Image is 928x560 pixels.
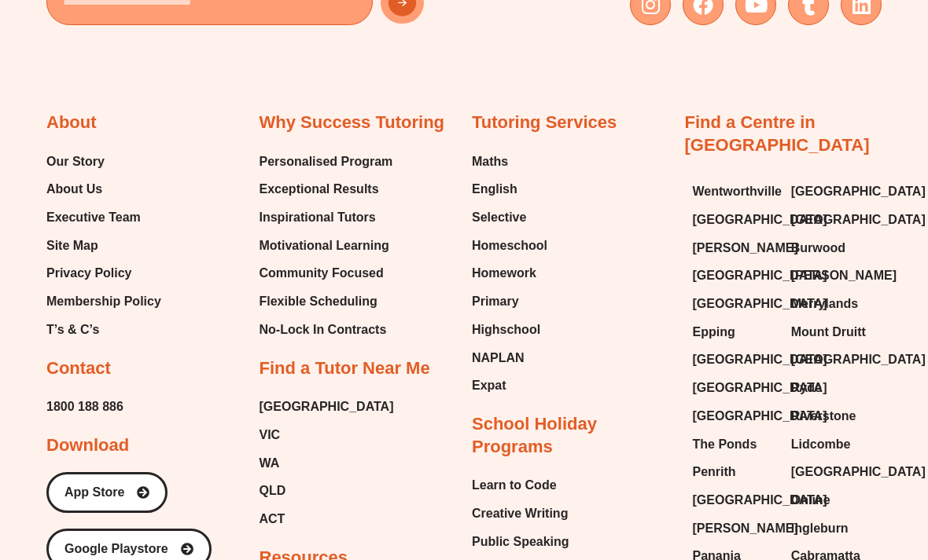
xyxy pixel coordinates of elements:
[260,150,393,174] a: Personalised Program
[472,318,540,342] span: Highschool
[46,178,161,201] a: About Us
[472,112,617,134] h2: Tutoring Services
[260,507,394,531] a: ACT
[472,374,506,397] span: Expat
[472,234,547,258] span: Homeschool
[46,206,141,229] span: Executive Team
[46,395,123,419] a: 1800 188 886
[693,236,798,260] span: [PERSON_NAME]
[472,413,669,458] h2: School Holiday Programs
[260,452,394,475] a: WA
[685,112,870,155] a: Find a Centre in [GEOGRAPHIC_DATA]
[791,208,874,232] a: [GEOGRAPHIC_DATA]
[693,264,775,287] a: [GEOGRAPHIC_DATA]
[791,180,874,203] a: [GEOGRAPHIC_DATA]
[693,320,775,344] a: Epping
[693,376,775,400] a: [GEOGRAPHIC_DATA]
[260,262,393,285] a: Community Focused
[260,423,394,447] a: VIC
[693,292,775,316] a: [GEOGRAPHIC_DATA]
[472,474,569,497] a: Learn to Code
[472,502,569,525] a: Creative Writing
[46,290,161,313] a: Membership Policy
[472,178,547,201] a: English
[46,234,161,258] a: Site Map
[64,543,168,555] span: Google Playstore
[46,262,132,285] span: Privacy Policy
[472,150,508,174] span: Maths
[260,357,430,380] h2: Find a Tutor Near Me
[472,474,557,497] span: Learn to Code
[260,178,379,201] span: Exceptional Results
[791,208,926,232] span: [GEOGRAPHIC_DATA]
[260,318,393,342] a: No-Lock In Contracts
[693,208,827,232] span: [GEOGRAPHIC_DATA]
[693,376,827,400] span: [GEOGRAPHIC_DATA]
[472,346,525,370] span: NAPLAN
[472,178,517,201] span: English
[791,292,858,316] span: Merrylands
[260,318,387,342] span: No-Lock In Contracts
[46,434,129,457] h2: Download
[46,472,168,513] a: App Store
[791,180,926,203] span: [GEOGRAPHIC_DATA]
[791,264,874,287] a: [PERSON_NAME]
[791,264,897,287] span: [PERSON_NAME]
[791,236,845,260] span: Burwood
[472,374,547,397] a: Expat
[260,234,389,258] span: Motivational Learning
[791,292,874,316] a: Merrylands
[260,206,376,229] span: Inspirational Tutors
[472,530,569,554] span: Public Speaking
[693,292,827,316] span: [GEOGRAPHIC_DATA]
[472,346,547,370] a: NAPLAN
[693,348,827,372] span: [GEOGRAPHIC_DATA]
[260,178,393,201] a: Exceptional Results
[791,348,874,372] a: [GEOGRAPHIC_DATA]
[46,150,105,174] span: Our Story
[46,318,161,342] a: T’s & C’s
[472,290,519,313] span: Primary
[260,290,377,313] span: Flexible Scheduling
[260,112,445,134] h2: Why Success Tutoring
[693,236,775,260] a: [PERSON_NAME]
[472,502,568,525] span: Creative Writing
[46,178,102,201] span: About Us
[46,206,161,229] a: Executive Team
[472,206,547,229] a: Selective
[693,348,775,372] a: [GEOGRAPHIC_DATA]
[693,208,775,232] a: [GEOGRAPHIC_DATA]
[791,376,874,400] a: Ryde
[46,262,161,285] a: Privacy Policy
[260,395,394,419] a: [GEOGRAPHIC_DATA]
[260,262,384,285] span: Community Focused
[791,236,874,260] a: Burwood
[472,206,526,229] span: Selective
[791,320,866,344] span: Mount Druitt
[46,357,111,380] h2: Contact
[46,150,161,174] a: Our Story
[472,318,547,342] a: Highschool
[693,264,827,287] span: [GEOGRAPHIC_DATA]
[46,318,99,342] span: T’s & C’s
[260,206,393,229] a: Inspirational Tutors
[693,320,735,344] span: Epping
[260,479,394,503] a: QLD
[472,262,536,285] span: Homework
[472,290,547,313] a: Primary
[693,180,775,203] a: Wentworthville
[260,423,281,447] span: VIC
[260,479,286,503] span: QLD
[64,486,124,499] span: App Store
[791,320,874,344] a: Mount Druitt
[46,234,98,258] span: Site Map
[791,348,926,372] span: [GEOGRAPHIC_DATA]
[791,376,822,400] span: Ryde
[658,382,928,560] iframe: Chat Widget
[693,180,783,203] span: Wentworthville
